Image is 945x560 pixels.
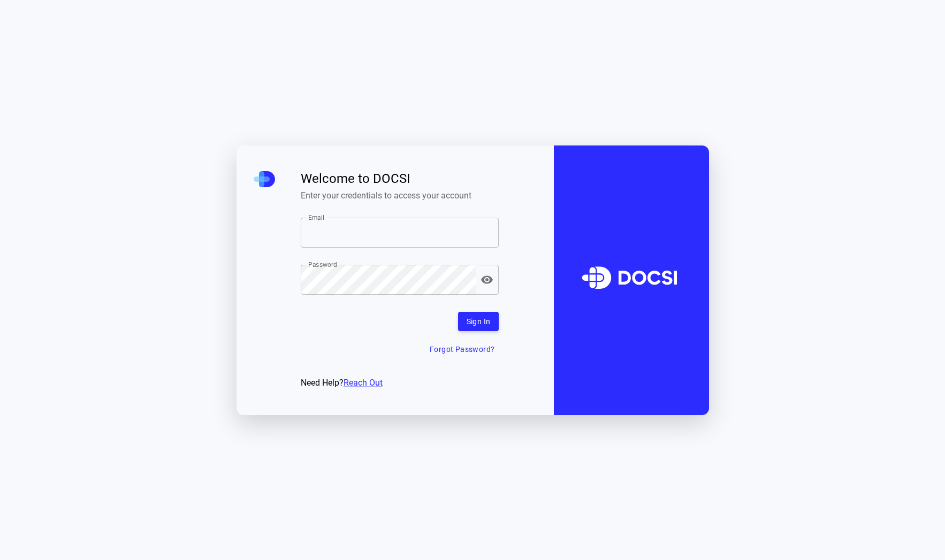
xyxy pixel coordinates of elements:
a: Reach Out [344,378,383,388]
label: Password [308,260,337,269]
img: DOCSI Logo [573,243,689,317]
span: Welcome to DOCSI [301,171,499,186]
button: Forgot Password? [425,340,499,359]
img: DOCSI Mini Logo [254,171,275,187]
button: Sign In [458,312,499,332]
div: Need Help? [301,377,499,389]
label: Email [308,213,325,222]
span: Enter your credentials to access your account [301,190,499,201]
